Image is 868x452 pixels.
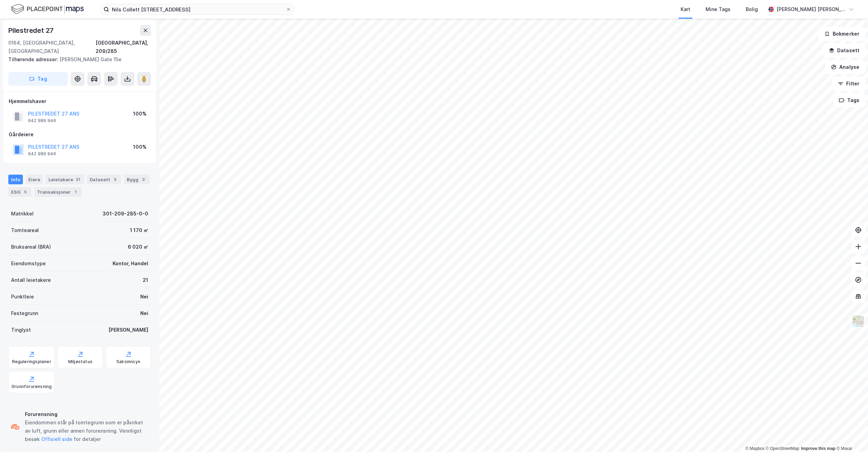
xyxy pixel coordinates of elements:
div: 1 [72,188,79,195]
div: 5 [22,188,29,195]
div: 100% [133,143,147,151]
div: 0164, [GEOGRAPHIC_DATA], [GEOGRAPHIC_DATA] [8,39,96,55]
div: Hjemmelshaver [9,97,151,105]
div: Eiendomstype [11,259,46,268]
div: Bygg [124,175,150,184]
img: Z [852,315,865,328]
a: Mapbox [745,446,764,451]
div: 3 [112,176,118,183]
div: Festegrunn [11,309,38,317]
div: ESG [8,187,32,197]
a: Improve this map [801,446,835,451]
button: Tag [8,72,68,86]
input: Søk på adresse, matrikkel, gårdeiere, leietakere eller personer [109,4,286,15]
div: 1 170 ㎡ [130,226,148,234]
img: logo.f888ab2527a4732fd821a326f86c7f29.svg [11,3,84,15]
div: Grunnforurensning [11,384,52,389]
div: 21 [74,176,81,183]
div: Reguleringsplaner [12,359,51,365]
div: [GEOGRAPHIC_DATA], 209/285 [96,39,151,55]
div: Forurensning [25,410,148,418]
button: Tags [833,93,865,107]
button: Filter [832,77,865,91]
div: 100% [133,110,147,118]
div: Leietakere [46,175,84,184]
div: Tomteareal [11,226,39,234]
a: OpenStreetMap [766,446,799,451]
div: Miljøstatus [68,359,92,365]
div: Transaksjoner [34,187,82,197]
div: Eiendommen står på tomtegrunn som er påvirket av luft, grunn eller annen forurensning. Vennligst ... [25,418,148,443]
div: Kontrollprogram for chat [833,419,868,452]
div: Kontor, Handel [113,259,148,268]
div: 942 989 946 [28,151,56,157]
div: Bolig [746,5,758,13]
div: 301-209-285-0-0 [103,210,148,218]
button: Datasett [823,44,865,57]
div: Gårdeiere [9,130,151,139]
div: Punktleie [11,293,34,301]
div: 942 989 946 [28,118,56,123]
button: Bokmerker [818,27,865,41]
div: Bruksareal (BRA) [11,243,51,251]
div: Kart [681,5,690,13]
div: Mine Tags [706,5,730,13]
div: 6 020 ㎡ [128,243,148,251]
div: 3 [140,176,147,183]
div: Nei [140,309,148,317]
div: Matrikkel [11,210,34,218]
div: Saksinnsyn [116,359,140,365]
div: Info [8,175,23,184]
div: Nei [140,293,148,301]
iframe: Chat Widget [833,419,868,452]
div: [PERSON_NAME] Gate 15e [8,55,145,64]
div: 21 [143,276,148,284]
div: Pilestredet 27 [8,25,55,36]
div: [PERSON_NAME] [108,326,148,334]
div: Tinglyst [11,326,31,334]
span: Tilhørende adresser: [8,56,60,62]
button: Analyse [825,60,865,74]
div: Antall leietakere [11,276,51,284]
div: [PERSON_NAME] [PERSON_NAME] [777,5,846,13]
div: Eiere [26,175,43,184]
div: Datasett [87,175,121,184]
